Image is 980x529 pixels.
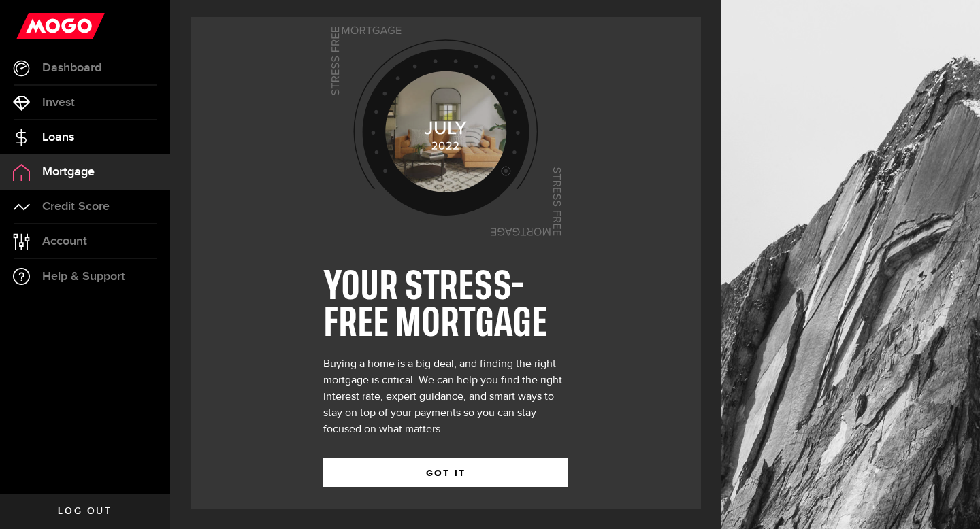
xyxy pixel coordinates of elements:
span: Help & Support [42,271,125,283]
span: Dashboard [42,62,101,74]
span: Mortgage [42,166,95,178]
button: GOT IT [323,458,568,487]
span: Loans [42,131,74,143]
h1: YOUR STRESS-FREE MORTGAGE [323,269,568,343]
span: Account [42,235,87,248]
button: Open LiveChat chat widget [11,5,52,46]
span: Invest [42,97,75,109]
span: Credit Score [42,201,110,213]
span: Log out [58,507,112,516]
div: Buying a home is a big deal, and finding the right mortgage is critical. We can help you find the... [323,356,568,438]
